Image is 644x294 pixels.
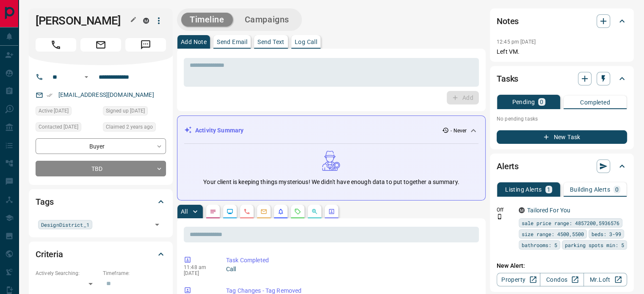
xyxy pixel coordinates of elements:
[195,126,243,135] p: Activity Summary
[591,230,621,238] span: beds: 3-99
[260,208,267,215] svg: Emails
[103,269,166,277] p: Timeframe:
[497,72,518,85] h2: Tasks
[58,91,154,98] a: [EMAIL_ADDRESS][DOMAIN_NAME]
[505,187,542,192] p: Listing Alerts
[236,13,298,27] button: Campaigns
[81,72,91,82] button: Open
[497,69,627,89] div: Tasks
[257,39,285,45] p: Send Text
[540,99,543,105] p: 0
[497,130,627,144] button: New Task
[497,47,627,56] p: Left VM.
[184,123,478,138] div: Activity Summary- Never
[497,11,627,31] div: Notes
[294,208,301,215] svg: Requests
[184,264,213,270] p: 11:48 am
[203,178,459,187] p: Your client is keeping things mysterious! We didn't have enough data to put together a summary.
[41,220,89,229] span: DesignDistrict_1
[451,127,467,135] p: - Never
[311,208,318,215] svg: Opportunities
[106,107,145,115] span: Signed up [DATE]
[39,123,78,131] span: Contacted [DATE]
[226,256,475,265] p: Task Completed
[184,270,213,276] p: [DATE]
[217,39,247,45] p: Send Email
[36,122,99,134] div: Fri Nov 04 2022
[143,18,149,24] div: mrloft.ca
[80,38,121,52] span: Email
[36,247,63,261] h2: Criteria
[580,99,610,105] p: Completed
[210,208,216,215] svg: Notes
[615,187,619,192] p: 0
[547,187,550,192] p: 1
[226,265,475,274] p: Call
[328,208,335,215] svg: Agent Actions
[497,273,540,286] a: Property
[512,99,535,105] p: Pending
[497,156,627,176] div: Alerts
[39,107,69,115] span: Active [DATE]
[36,38,76,52] span: Call
[497,261,627,270] p: New Alert:
[583,273,627,286] a: Mr.Loft
[540,273,583,286] a: Condos
[497,206,514,214] p: Off
[36,195,53,209] h2: Tags
[277,208,284,215] svg: Listing Alerts
[519,207,525,213] div: mrloft.ca
[47,92,53,98] svg: Email Verified
[36,106,99,118] div: Wed Nov 02 2022
[527,207,570,214] a: Tailored For You
[497,39,536,45] p: 12:45 pm [DATE]
[522,241,557,249] span: bathrooms: 5
[151,219,163,231] button: Open
[181,13,233,27] button: Timeline
[103,106,166,118] div: Wed Nov 02 2022
[497,214,503,220] svg: Push Notification Only
[565,241,624,249] span: parking spots min: 5
[570,187,610,192] p: Building Alerts
[36,192,166,212] div: Tags
[227,208,233,215] svg: Lead Browsing Activity
[497,14,519,28] h2: Notes
[106,123,153,131] span: Claimed 2 years ago
[522,230,584,238] span: size range: 4500,5500
[36,138,166,154] div: Buyer
[522,219,619,227] span: sale price range: 4857200,5936576
[36,244,166,264] div: Criteria
[103,122,166,134] div: Thu Nov 03 2022
[181,39,207,45] p: Add Note
[125,38,166,52] span: Message
[295,39,317,45] p: Log Call
[36,269,99,277] p: Actively Searching:
[497,159,519,173] h2: Alerts
[36,161,166,176] div: TBD
[243,208,250,215] svg: Calls
[36,14,130,27] h1: [PERSON_NAME]
[181,209,188,214] p: All
[497,113,627,125] p: No pending tasks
